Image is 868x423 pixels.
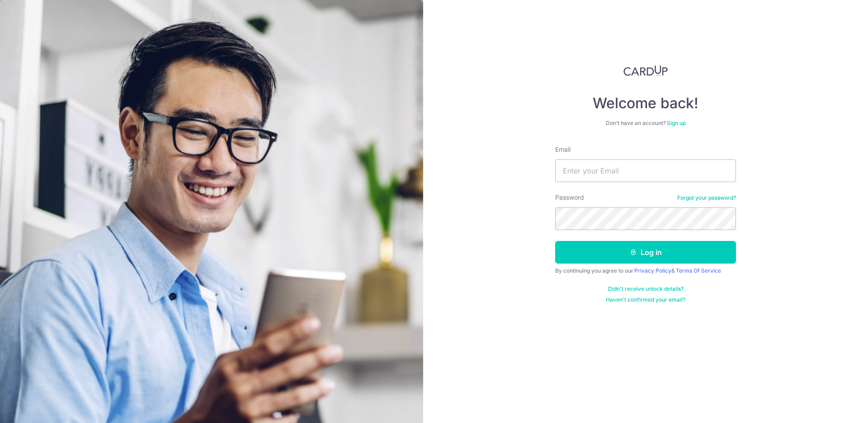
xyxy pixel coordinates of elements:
[555,159,736,182] input: Enter your Email
[608,285,684,293] a: Didn't receive unlock details?
[677,194,736,202] a: Forgot your password?
[555,145,571,154] label: Email
[555,267,736,274] div: By continuing you agree to our &
[606,296,685,303] a: Haven't confirmed your email?
[623,65,668,76] img: CardUp Logo
[555,94,736,112] h4: Welcome back!
[676,267,721,274] a: Terms Of Service
[555,120,736,127] div: Don’t have an account?
[555,193,584,202] label: Password
[667,120,686,126] a: Sign up
[634,267,671,274] a: Privacy Policy
[555,241,736,264] button: Log in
